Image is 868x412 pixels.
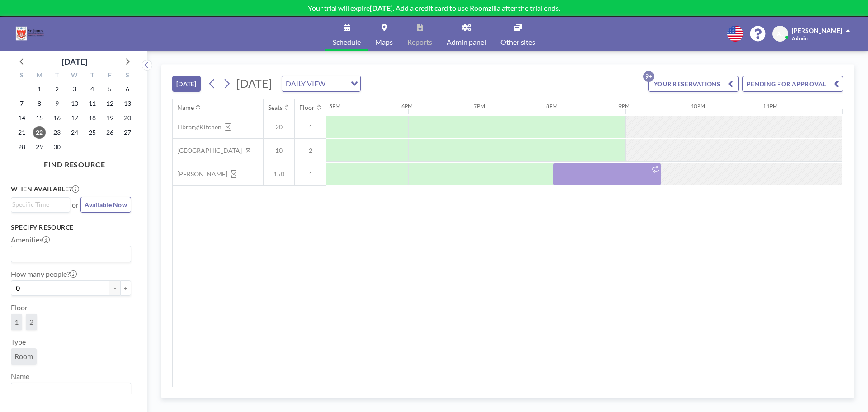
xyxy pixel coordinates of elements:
input: Search for option [12,385,126,397]
input: Search for option [328,78,345,90]
span: 150 [264,170,294,178]
h3: Specify resource [11,223,131,232]
span: 10 [264,147,294,155]
span: 20 [264,123,294,131]
span: Tuesday, September 2, 2025 [51,83,63,95]
span: Saturday, September 27, 2025 [121,126,134,139]
label: Floor [11,303,28,312]
span: 1 [295,170,326,178]
span: or [72,200,79,209]
input: Search for option [12,248,126,260]
div: 10PM [691,103,705,109]
span: 2 [295,147,326,155]
span: Friday, September 5, 2025 [104,83,116,95]
span: Monday, September 8, 2025 [33,97,46,110]
span: Wednesday, September 24, 2025 [68,126,81,139]
div: [DATE] [62,55,87,68]
span: Admin panel [447,38,486,46]
input: Search for option [12,199,65,209]
div: Search for option [282,76,360,91]
span: [PERSON_NAME] [173,170,227,178]
span: Saturday, September 13, 2025 [121,97,134,110]
span: Friday, September 19, 2025 [104,112,116,124]
span: Maps [375,38,393,46]
a: Admin panel [439,17,493,51]
p: 9+ [643,71,654,82]
div: 9PM [618,103,630,109]
label: How many people? [11,270,77,279]
span: Friday, September 12, 2025 [104,97,116,110]
span: Reports [407,38,432,46]
span: [PERSON_NAME] [792,27,842,34]
div: F [101,70,118,82]
button: Available Now [80,197,131,213]
button: YOUR RESERVATIONS9+ [648,76,739,92]
button: PENDING FOR APPROVAL [742,76,843,92]
span: Other sites [500,38,535,46]
div: M [31,70,48,82]
span: Tuesday, September 16, 2025 [51,112,63,124]
span: AJ [777,30,784,38]
span: [GEOGRAPHIC_DATA] [173,147,242,155]
div: Search for option [11,383,131,398]
span: Monday, September 22, 2025 [33,126,46,139]
div: T [48,70,66,82]
a: Schedule [325,17,368,51]
span: Library/Kitchen [173,123,222,131]
button: - [109,280,120,296]
span: Tuesday, September 23, 2025 [51,126,63,139]
div: Search for option [11,246,131,262]
span: Sunday, September 7, 2025 [15,97,28,110]
span: 2 [29,317,33,327]
button: [DATE] [172,76,201,92]
span: 1 [295,123,326,131]
div: W [66,70,84,82]
span: Wednesday, September 17, 2025 [68,112,81,124]
span: [DATE] [236,76,272,90]
span: Tuesday, September 30, 2025 [51,141,63,153]
div: 5PM [329,103,340,109]
span: Monday, September 29, 2025 [33,141,46,153]
div: Floor [299,104,315,112]
div: Name [177,104,194,112]
span: Thursday, September 4, 2025 [86,83,99,95]
span: Schedule [333,38,361,46]
div: Search for option [11,198,70,211]
div: S [118,70,136,82]
h4: FIND RESOURCE [11,156,138,169]
div: Seats [268,104,283,112]
a: Maps [368,17,400,51]
button: + [120,280,131,296]
img: organization-logo [14,25,47,43]
span: 1 [14,317,19,327]
div: 11PM [763,103,778,109]
label: Type [11,337,26,346]
b: [DATE] [370,4,393,12]
span: Admin [792,35,808,42]
span: DAILY VIEW [284,78,327,90]
span: Thursday, September 11, 2025 [86,97,99,110]
a: Other sites [493,17,542,51]
span: Wednesday, September 10, 2025 [68,97,81,110]
span: Monday, September 15, 2025 [33,112,46,124]
div: 7PM [474,103,485,109]
span: Saturday, September 6, 2025 [121,83,134,95]
span: Sunday, September 14, 2025 [15,112,28,124]
span: Room [14,352,33,361]
a: Reports [400,17,439,51]
div: T [83,70,101,82]
span: Sunday, September 21, 2025 [15,126,28,139]
span: Wednesday, September 3, 2025 [68,83,81,95]
label: Amenities [11,235,50,244]
span: Monday, September 1, 2025 [33,83,46,95]
span: Available Now [85,201,127,208]
label: Name [11,372,29,381]
span: Thursday, September 18, 2025 [86,112,99,124]
div: S [13,70,31,82]
span: Thursday, September 25, 2025 [86,126,99,139]
div: 6PM [401,103,413,109]
span: Tuesday, September 9, 2025 [51,97,63,110]
div: 8PM [546,103,557,109]
span: Saturday, September 20, 2025 [121,112,134,124]
span: Sunday, September 28, 2025 [15,141,28,153]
